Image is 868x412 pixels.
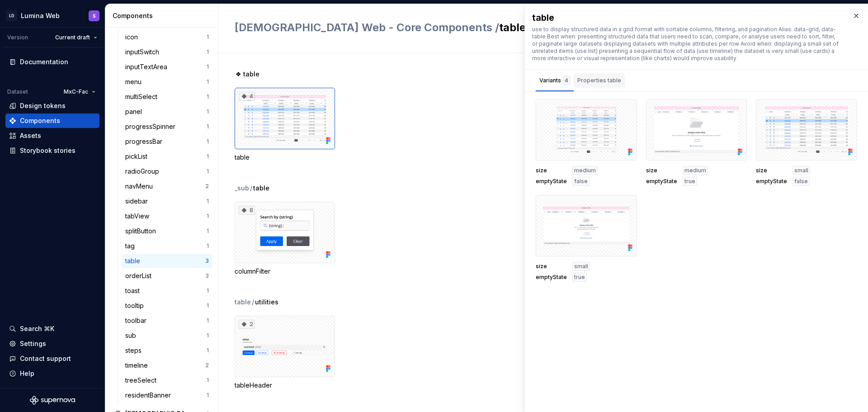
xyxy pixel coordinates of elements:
[646,178,677,185] span: emptyState
[7,34,28,41] div: Version
[235,153,335,162] div: table
[122,373,212,388] a: treeSelect1
[205,362,209,369] div: 2
[125,152,151,161] div: pickList
[125,346,145,355] div: steps
[125,62,171,71] div: inputTextArea
[207,198,209,205] div: 1
[122,313,212,328] a: toolbar1
[239,206,255,215] div: 8
[684,178,695,185] span: true
[684,167,706,174] span: medium
[536,274,567,281] span: emptyState
[125,227,160,236] div: splitButton
[2,6,103,25] button: LDLumina WebS
[255,298,278,307] span: utilities
[207,392,209,399] div: 1
[5,114,99,128] a: Components
[20,116,60,125] div: Components
[122,45,212,59] a: inputSwitch1
[207,78,209,85] div: 1
[532,11,841,24] div: table
[122,224,212,238] a: splitButton1
[574,274,585,281] span: true
[122,269,212,283] a: orderList3
[64,88,88,95] span: MxC-Fac
[122,298,212,313] a: tooltip1
[207,63,209,71] div: 1
[122,104,212,119] a: panel1
[5,336,99,351] a: Settings
[794,167,808,174] span: small
[563,76,570,85] div: 4
[574,167,596,174] span: medium
[756,178,787,185] span: emptyState
[7,88,28,95] div: Dataset
[207,317,209,324] div: 1
[536,263,567,270] span: size
[125,242,138,251] div: tag
[125,301,147,310] div: tooltip
[21,11,60,20] div: Lumina Web
[235,298,251,307] div: table
[207,93,209,100] div: 1
[20,324,54,333] div: Search ⌘K
[122,254,212,268] a: table3
[236,70,259,79] span: ❖ table
[122,75,212,89] a: menu1
[125,391,175,400] div: residentBanner
[235,202,335,276] div: 8columnFilter
[207,377,209,384] div: 1
[122,328,212,343] a: sub1
[125,286,143,295] div: toast
[20,146,75,155] div: Storybook stories
[93,12,96,19] div: S
[207,138,209,145] div: 1
[30,396,75,405] svg: Supernova Logo
[5,99,99,113] a: Design tokens
[60,85,99,98] button: MxC-Fac
[577,76,621,85] div: Properties table
[646,167,677,174] span: size
[20,339,46,348] div: Settings
[125,271,155,280] div: orderList
[125,256,144,265] div: table
[539,76,570,85] div: Variants
[20,131,41,140] div: Assets
[239,320,255,329] div: 2
[207,347,209,354] div: 1
[125,361,151,370] div: timeline
[6,10,17,21] div: LD
[207,48,209,56] div: 1
[125,92,161,101] div: multiSelect
[532,26,841,62] div: use to display structured data in a grid format with sortable columns, filtering, and pagination ...
[125,137,166,146] div: progressBar
[122,239,212,253] a: tag1
[536,167,567,174] span: size
[235,21,499,34] span: [DEMOGRAPHIC_DATA] Web - Core Components /
[5,351,99,366] button: Contact support
[235,20,723,35] h2: table
[122,90,212,104] a: multiSelect1
[207,302,209,309] div: 1
[574,263,588,270] span: small
[125,33,142,42] div: icon
[207,213,209,220] div: 1
[207,227,209,235] div: 1
[5,55,99,69] a: Documentation
[207,287,209,294] div: 1
[5,366,99,381] button: Help
[122,134,212,149] a: progressBar1
[20,57,68,66] div: Documentation
[122,343,212,358] a: steps1
[235,267,335,276] div: columnFilter
[122,388,212,403] a: residentBanner1
[207,108,209,115] div: 1
[20,369,34,378] div: Help
[122,119,212,134] a: progressSpinner1
[207,168,209,175] div: 1
[122,164,212,179] a: radioGroup1
[125,197,151,206] div: sidebar
[125,182,156,191] div: navMenu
